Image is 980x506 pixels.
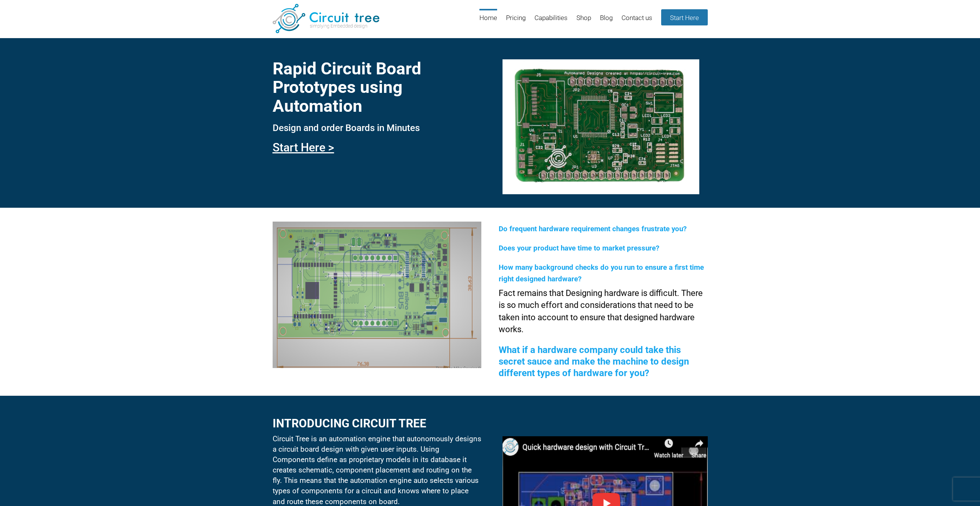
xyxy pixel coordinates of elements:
span: What if a hardware company could take this secret sauce and make the machine to design different ... [499,345,689,378]
h1: Rapid Circuit Board Prototypes using Automation [273,59,481,115]
img: Circuit Tree [273,4,379,33]
p: Fact remains that Designing hardware is difficult. There is so much effort and considerations tha... [499,287,707,336]
a: Shop [576,9,591,34]
span: Do frequent hardware requirement changes frustrate you? [499,225,687,233]
a: Start Here [661,9,708,25]
a: Blog [600,9,613,34]
a: Capabilities [534,9,568,34]
span: How many background checks do you run to ensure a first time right designed hardware? [499,263,704,283]
a: Pricing [506,9,526,34]
h3: Design and order Boards in Minutes [273,123,481,133]
span: Does your product have time to market pressure? [499,244,659,252]
a: Home [479,9,497,34]
a: Contact us [622,9,652,34]
h2: Introducing circuit tree [273,417,481,430]
a: Start Here > [273,141,334,154]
